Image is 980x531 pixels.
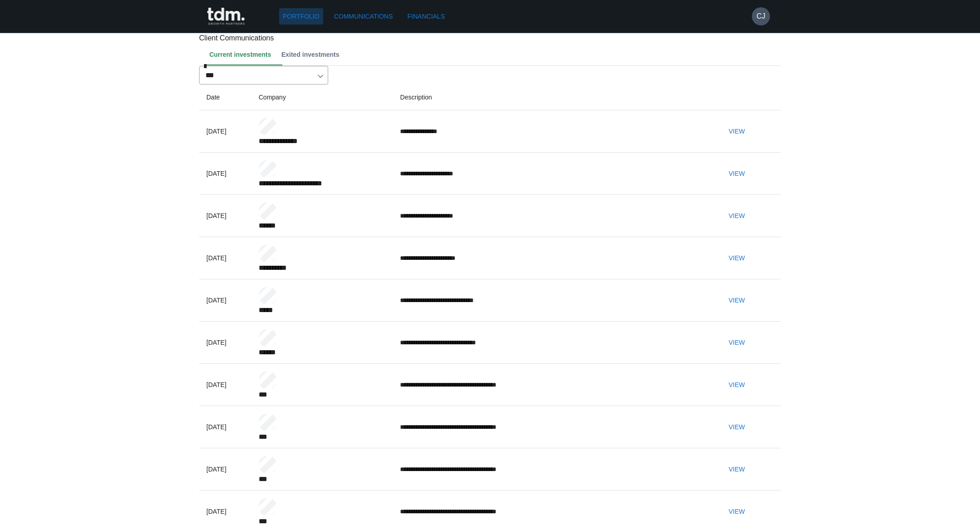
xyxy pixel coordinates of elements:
button: View [722,165,751,182]
th: Date [199,84,251,110]
button: View [722,208,751,224]
td: [DATE] [199,153,251,195]
button: View [722,292,751,309]
td: [DATE] [199,364,251,406]
h6: CJ [756,11,765,22]
button: View [722,334,751,351]
button: View [722,123,751,140]
button: View [722,419,751,436]
button: CJ [752,7,770,25]
td: [DATE] [199,279,251,322]
a: Financials [404,8,448,25]
p: Client Communications [199,33,781,44]
th: Company [251,84,393,110]
td: [DATE] [199,406,251,448]
a: Portfolio [279,8,323,25]
button: Exited investments [279,44,347,65]
div: Client notes tab [206,44,781,65]
th: Description [393,84,715,110]
td: [DATE] [199,195,251,237]
td: [DATE] [199,322,251,364]
button: View [722,377,751,393]
a: Communications [330,8,397,25]
td: [DATE] [199,237,251,279]
button: View [722,461,751,478]
td: [DATE] [199,448,251,491]
td: [DATE] [199,110,251,153]
button: Current investments [206,44,279,65]
button: View [722,250,751,267]
button: View [722,503,751,520]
